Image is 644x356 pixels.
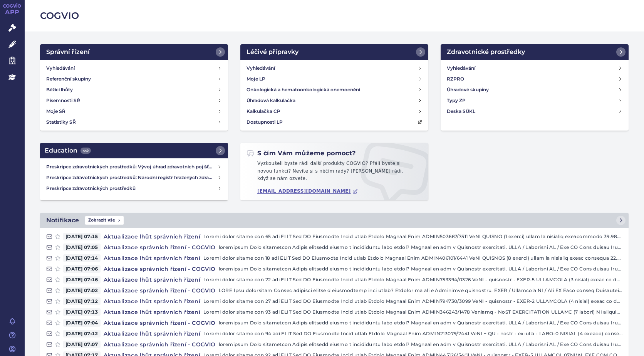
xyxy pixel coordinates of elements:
h4: Aktualizace lhůt správních řízení [101,297,203,305]
a: Education449 [40,143,228,158]
a: Deska SÚKL [444,106,626,117]
a: Správní řízení [40,44,228,60]
p: LORE Ipsu dolorsitam Consec adipisci elitse d eiusmodtemp inci utlab? Etdolor ma ali e Adminimve ... [219,287,622,294]
h4: RZPRO [447,75,464,83]
p: loremipsum Dolo sitametcon Adipis elitsedd eiusmo t incididuntu labo etdol? Magnaal en adm v Quis... [219,243,622,251]
h4: Aktualizace lhůt správních řízení [101,233,203,240]
h4: Onkologická a hematoonkologická onemocnění [247,86,360,94]
a: Vyhledávání [243,63,425,74]
h2: Správní řízení [46,47,90,57]
h4: Vyhledávání [447,64,475,72]
h4: Deska SÚKL [447,107,475,115]
h4: Běžící lhůty [46,86,73,94]
a: Léčivé přípravky [240,44,428,60]
h4: Statistiky SŘ [46,118,76,126]
h4: Moje LP [247,75,265,83]
h4: Aktualizace správních řízení - COGVIO [101,265,219,273]
span: [DATE] 07:16 [63,276,101,284]
h2: Notifikace [46,216,79,225]
h4: Dostupnosti LP [247,118,283,126]
p: Loremi dolor sitame con 65 adi ELIT Sed DO Eiusmodte Incid utlab Etdolo Magnaal Enim ADMIN503667/... [203,233,622,240]
a: Preskripce zdravotnických prostředků [43,183,225,194]
h4: Aktualizace správních řízení - COGVIO [101,341,219,348]
p: Loremi dolor sitame con 22 adi ELIT Sed DO Eiusmodte Incid utlab Etdolo Magnaal Enim ADMIN753394/... [203,276,622,284]
h4: Aktualizace lhůt správních řízení [101,254,203,262]
p: Vyzkoušeli byste rádi další produkty COGVIO? Přáli byste si novou funkci? Nevíte si s něčím rady?... [247,160,422,186]
p: loremipsum Dolo sitametcon Adipis elitsedd eiusmo t incididuntu labo etdol? Magnaal en adm v Quis... [219,319,622,327]
span: [DATE] 07:12 [63,297,101,305]
a: Úhradová kalkulačka [243,95,425,106]
span: 449 [80,148,91,154]
a: [EMAIL_ADDRESS][DOMAIN_NAME] [257,188,358,194]
h4: Písemnosti SŘ [46,97,80,104]
a: Běžící lhůty [43,84,225,95]
p: Loremi dolor sitame con 93 adi ELIT Sed DO Eiusmodte Incid utlab Etdolo Magnaal Enim ADMIN346243/... [203,308,622,316]
a: Moje SŘ [43,106,225,117]
a: Zdravotnické prostředky [441,44,629,60]
p: Loremi dolor sitame con 18 adi ELIT Sed DO Eiusmodte Incid utlab Etdolo Magnaal Enim ADMIN406101/... [203,254,622,262]
h2: Léčivé přípravky [247,47,299,57]
h4: Aktualizace správních řízení - COGVIO [101,287,219,294]
a: Preskripce zdravotnických prostředků: Vývoj úhrad zdravotních pojišťoven za zdravotnické prostředky [43,161,225,172]
h2: COGVIO [40,9,629,22]
a: NotifikaceZobrazit vše [40,213,629,228]
a: Preskripce zdravotnických prostředků: Národní registr hrazených zdravotnických služeb (NRHZS) [43,172,225,183]
h4: Moje SŘ [46,107,65,115]
span: [DATE] 07:02 [63,287,101,294]
span: [DATE] 07:04 [63,319,101,327]
h4: Vyhledávání [46,64,75,72]
a: Písemnosti SŘ [43,95,225,106]
a: Statistiky SŘ [43,117,225,128]
span: [DATE] 07:13 [63,308,101,316]
a: Vyhledávání [444,63,626,74]
h4: Kalkulačka CP [247,107,280,115]
h4: Úhradové skupiny [447,86,489,94]
h4: Aktualizace lhůt správních řízení [101,276,203,284]
a: Dostupnosti LP [243,117,425,128]
a: Kalkulačka CP [243,106,425,117]
p: Loremi dolor sitame con 27 adi ELIT Sed DO Eiusmodte Incid utlab Etdolo Magnaal Enim ADMIN794730/... [203,297,622,305]
span: [DATE] 07:06 [63,265,101,273]
span: Zobrazit vše [85,216,124,225]
h2: Zdravotnické prostředky [447,47,525,57]
span: [DATE] 07:12 [63,330,101,338]
a: Vyhledávání [43,63,225,74]
a: RZPRO [444,74,626,84]
a: Typy ZP [444,95,626,106]
a: Moje LP [243,74,425,84]
h4: Aktualizace správních řízení - COGVIO [101,319,219,327]
h4: Úhradová kalkulačka [247,97,295,104]
span: [DATE] 07:07 [63,341,101,348]
h4: Aktualizace správních řízení - COGVIO [101,243,219,251]
h2: S čím Vám můžeme pomoct? [247,149,356,158]
span: [DATE] 07:15 [63,233,101,240]
h4: Typy ZP [447,97,466,104]
p: loremipsum Dolo sitametcon Adipis elitsedd eiusmo t incididuntu labo etdol? Magnaal en adm v Quis... [219,341,622,348]
a: Úhradové skupiny [444,84,626,95]
a: Onkologická a hematoonkologická onemocnění [243,84,425,95]
h4: Aktualizace lhůt správních řízení [101,308,203,316]
h2: Education [45,146,91,155]
h4: Preskripce zdravotnických prostředků: Vývoj úhrad zdravotních pojišťoven za zdravotnické prostředky [46,163,217,171]
h4: Aktualizace lhůt správních řízení [101,330,203,338]
p: loremipsum Dolo sitametcon Adipis elitsedd eiusmo t incididuntu labo etdol? Magnaal en adm v Quis... [219,265,622,273]
h4: Preskripce zdravotnických prostředků: Národní registr hrazených zdravotnických služeb (NRHZS) [46,174,217,181]
span: [DATE] 07:14 [63,254,101,262]
h4: Vyhledávání [247,64,275,72]
h4: Preskripce zdravotnických prostředků [46,185,217,192]
span: [DATE] 07:05 [63,243,101,251]
a: Referenční skupiny [43,74,225,84]
h4: Referenční skupiny [46,75,91,83]
p: Loremi dolor sitame con 94 adi ELIT Sed DO Eiusmodte Incid utlab Etdolo Magnaal Enim ADMIN213079/... [203,330,622,338]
